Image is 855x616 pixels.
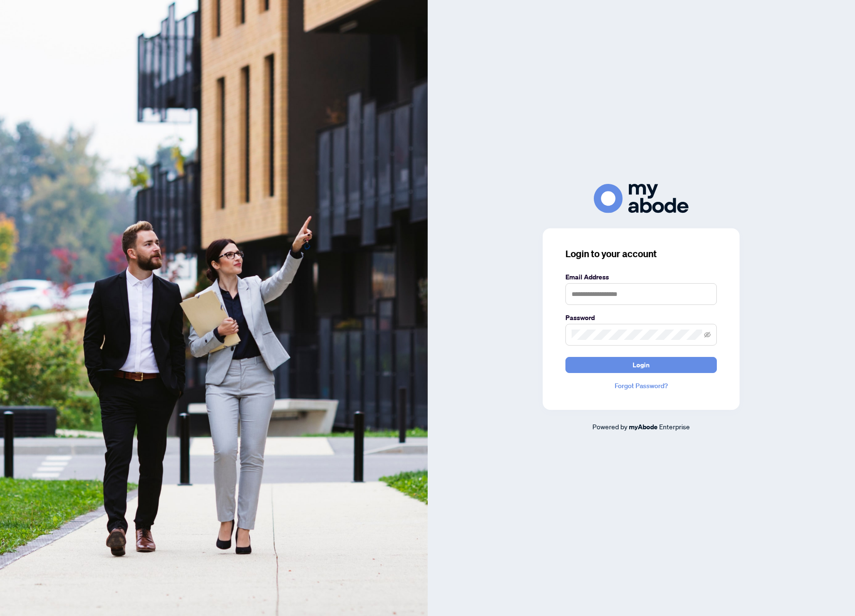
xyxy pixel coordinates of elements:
[565,272,717,282] label: Email Address
[592,422,627,431] span: Powered by
[565,357,717,373] button: Login
[704,331,711,338] span: eye-invisible
[659,422,690,431] span: Enterprise
[633,357,650,373] span: Login
[629,422,658,432] a: myAbode
[565,247,717,260] h3: Login to your account
[565,381,717,391] a: Forgot Password?
[565,312,717,323] label: Password
[594,184,688,213] img: ma-logo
